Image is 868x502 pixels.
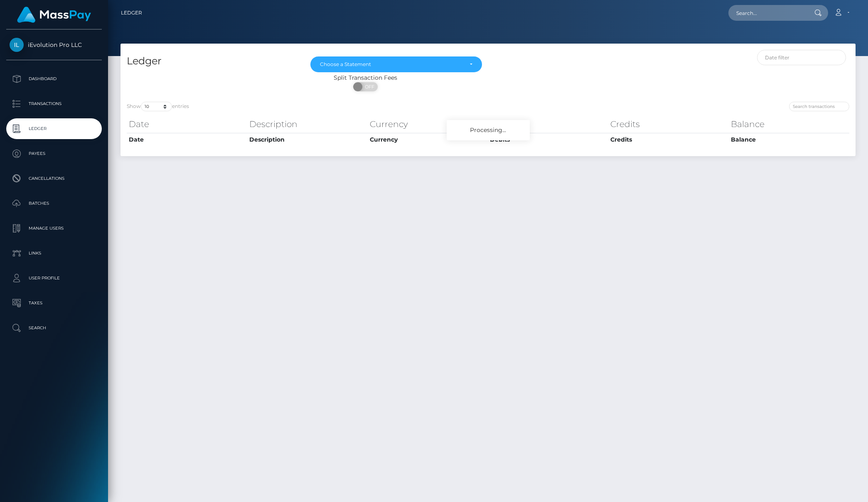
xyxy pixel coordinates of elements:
img: MassPay Logo [17,7,91,23]
th: Debits [488,133,608,146]
button: Choose a Statement [310,56,482,72]
th: Description [247,133,368,146]
div: Processing... [447,120,530,140]
p: Cancellations [10,172,98,185]
th: Description [247,116,368,132]
th: Date [127,133,247,146]
p: Taxes [10,297,98,309]
a: User Profile [6,268,102,289]
p: Payees [10,147,98,160]
p: User Profile [10,272,98,284]
th: Currency [368,116,488,132]
label: Show entries [127,102,189,111]
th: Balance [729,133,849,146]
a: Batches [6,193,102,214]
th: Date [127,116,247,132]
a: Payees [6,143,102,164]
a: Search [6,318,102,338]
th: Credits [608,133,729,146]
th: Credits [608,116,729,132]
th: Balance [729,116,849,132]
span: iEvolution Pro LLC [6,41,102,49]
p: Search [10,322,98,334]
a: Dashboard [6,69,102,89]
p: Batches [10,197,98,210]
p: Links [10,247,98,260]
div: Choose a Statement [320,61,462,68]
th: Debits [488,116,608,132]
p: Dashboard [10,73,98,85]
p: Transactions [10,98,98,110]
a: Links [6,243,102,264]
div: Split Transaction Fees [120,73,610,82]
select: Showentries [141,102,172,111]
a: Cancellations [6,168,102,189]
a: Transactions [6,93,102,114]
a: Taxes [6,293,102,313]
img: iEvolution Pro LLC [10,38,24,52]
input: Search transactions [789,102,849,111]
p: Manage Users [10,222,98,235]
th: Currency [368,133,488,146]
a: Manage Users [6,218,102,239]
input: Date filter [757,50,846,65]
h4: Ledger [127,54,298,69]
a: Ledger [6,118,102,139]
p: Ledger [10,122,98,135]
a: Ledger [121,4,142,22]
span: OFF [358,82,379,91]
input: Search... [728,5,807,21]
